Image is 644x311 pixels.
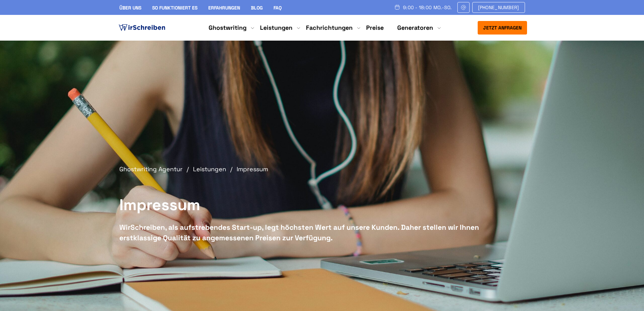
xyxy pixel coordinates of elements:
[119,195,495,215] h1: Impressum
[251,5,263,11] a: Blog
[306,24,353,32] a: Fachrichtungen
[152,5,197,11] a: So funktioniert es
[117,23,167,33] img: logo ghostwriter-österreich
[193,165,235,173] a: Leistungen
[394,4,400,10] img: Schedule
[119,222,495,243] div: WirSchreiben, als aufstrebendes Start-up, legt höchsten Wert auf unsere Kunden. Daher stellen wir...
[472,2,525,13] a: [PHONE_NUMBER]
[366,24,384,31] a: Preise
[273,5,282,11] a: FAQ
[260,24,292,32] a: Leistungen
[403,5,452,10] span: 9:00 - 18:00 Mo.-So.
[119,5,141,11] a: Über uns
[460,5,467,10] img: Email
[237,165,268,173] span: Impressum
[119,165,191,173] a: Ghostwriting Agentur
[209,24,246,32] a: Ghostwriting
[478,21,527,35] button: Jetzt anfragen
[208,5,240,11] a: Erfahrungen
[397,24,433,32] a: Generatoren
[478,5,519,10] span: [PHONE_NUMBER]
